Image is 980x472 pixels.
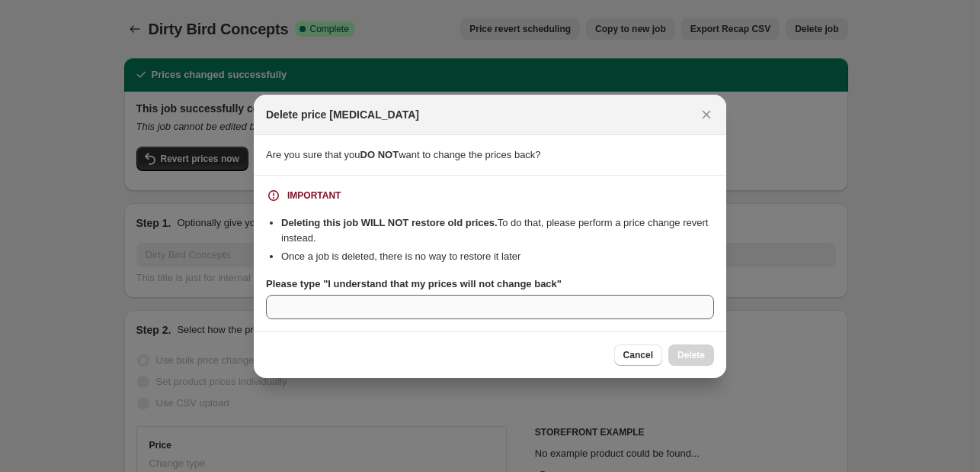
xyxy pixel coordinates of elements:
[266,149,541,160] span: Are you sure that you want to change the prices back?
[281,249,714,264] li: Once a job is deleted, there is no way to restore it later
[623,349,653,361] span: Cancel
[614,344,662,366] button: Cancel
[266,107,419,122] h2: Delete price [MEDICAL_DATA]
[281,215,714,246] li: To do that, please perform a price change revert instead.
[360,149,399,160] b: DO NOT
[266,278,562,289] b: Please type "I understand that my prices will not change back"
[281,217,498,228] b: Deleting this job WILL NOT restore old prices.
[287,189,341,202] div: IMPORTANT
[696,104,717,125] button: Close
